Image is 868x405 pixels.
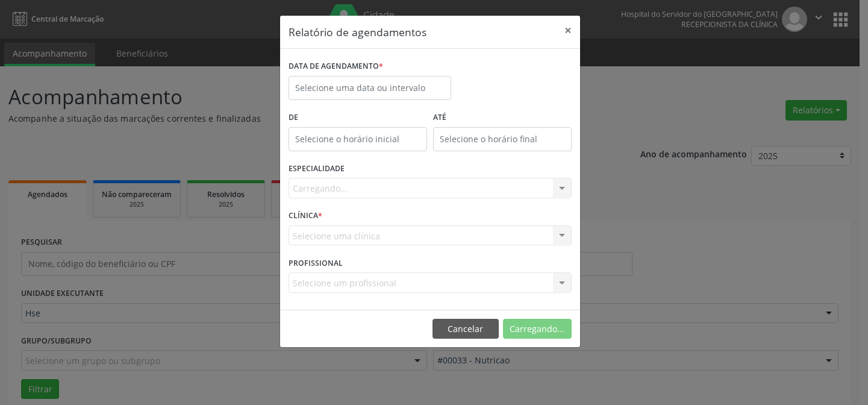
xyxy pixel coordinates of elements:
input: Selecione o horário final [433,127,572,151]
input: Selecione uma data ou intervalo [289,76,451,100]
label: DATA DE AGENDAMENTO [289,57,383,76]
label: De [289,108,427,127]
label: PROFISSIONAL [289,254,343,272]
label: CLÍNICA [289,207,322,225]
input: Selecione o horário inicial [289,127,427,151]
button: Carregando... [503,319,572,339]
label: ATÉ [433,108,572,127]
label: ESPECIALIDADE [289,160,345,178]
button: Cancelar [432,319,499,339]
h5: Relatório de agendamentos [289,24,426,40]
button: Close [556,16,580,45]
